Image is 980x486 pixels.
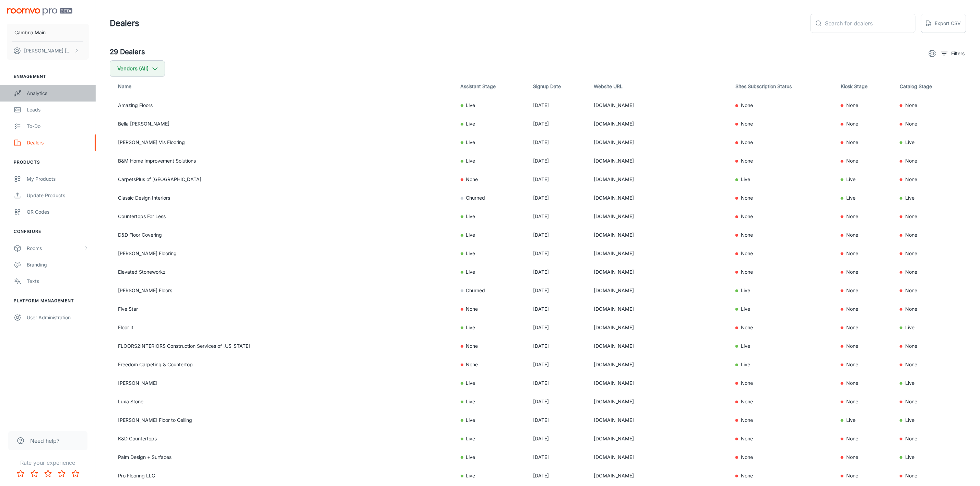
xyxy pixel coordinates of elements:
td: None [894,226,966,244]
div: Rooms [27,245,83,252]
button: [PERSON_NAME] [PERSON_NAME] [7,42,89,60]
td: B&M Home Improvement Solutions [110,152,455,170]
button: Rate 1 star [14,467,27,481]
td: None [455,300,528,318]
td: Live [455,429,528,448]
td: None [835,448,894,466]
td: None [894,115,966,133]
td: None [730,466,835,485]
td: Live [730,170,835,189]
td: None [730,152,835,170]
td: [DOMAIN_NAME] [588,374,730,392]
button: Rate 5 star [69,467,82,481]
td: FLOORS2INTERIORS Construction Services of [US_STATE] [110,337,455,355]
td: [DATE] [528,189,588,207]
td: [DOMAIN_NAME] [588,300,730,318]
button: settings [925,47,939,60]
div: QR Codes [27,208,89,216]
td: Live [894,189,966,207]
td: [DATE] [528,170,588,189]
td: Live [894,411,966,429]
td: None [894,337,966,355]
td: Five Star [110,300,455,318]
td: Churned [455,281,528,300]
div: User Administration [27,314,89,321]
td: None [894,170,966,189]
td: Live [455,318,528,337]
td: D&D Floor Covering [110,226,455,244]
div: To-do [27,122,89,130]
td: None [894,300,966,318]
td: [DOMAIN_NAME] [588,152,730,170]
td: Live [455,466,528,485]
td: [DATE] [528,429,588,448]
th: Sites Subscription Status [730,77,835,96]
th: Name [110,77,455,96]
td: None [455,170,528,189]
td: Live [730,337,835,355]
td: Live [455,448,528,466]
td: [DATE] [528,355,588,374]
td: None [455,337,528,355]
td: [DATE] [528,392,588,411]
td: Live [455,374,528,392]
h5: 29 Dealers [110,47,145,58]
td: None [835,281,894,300]
td: [DOMAIN_NAME] [588,115,730,133]
td: None [835,466,894,485]
th: Assistant Stage [455,77,528,96]
td: [DOMAIN_NAME] [588,429,730,448]
td: None [730,392,835,411]
div: Analytics [27,90,89,97]
div: Update Products [27,192,89,199]
p: [PERSON_NAME] [PERSON_NAME] [24,47,72,55]
td: [DOMAIN_NAME] [588,189,730,207]
td: [DOMAIN_NAME] [588,411,730,429]
td: Live [730,281,835,300]
td: Live [455,244,528,263]
p: Filters [951,50,965,57]
td: None [835,226,894,244]
button: Export CSV [921,14,966,33]
td: Bella [PERSON_NAME] [110,115,455,133]
td: Countertops For Less [110,207,455,226]
th: Catalog Stage [894,77,966,96]
td: [DATE] [528,466,588,485]
td: [DATE] [528,244,588,263]
td: Live [455,392,528,411]
td: None [835,133,894,152]
td: None [730,115,835,133]
td: Amazing Floors [110,96,455,115]
td: [PERSON_NAME] Floors [110,281,455,300]
td: Live [455,133,528,152]
td: [DATE] [528,226,588,244]
td: [DOMAIN_NAME] [588,133,730,152]
td: None [835,207,894,226]
td: [DATE] [528,448,588,466]
td: None [730,263,835,281]
td: [DOMAIN_NAME] [588,337,730,355]
td: None [894,96,966,115]
button: Rate 3 star [41,467,55,481]
td: [DATE] [528,318,588,337]
div: My Products [27,175,89,183]
td: None [835,374,894,392]
td: [DOMAIN_NAME] [588,392,730,411]
td: Floor It [110,318,455,337]
td: None [730,189,835,207]
button: Rate 4 star [55,467,69,481]
td: Live [894,318,966,337]
td: None [835,318,894,337]
td: None [730,448,835,466]
td: [DOMAIN_NAME] [588,281,730,300]
td: [PERSON_NAME] [110,374,455,392]
td: None [835,244,894,263]
td: None [730,244,835,263]
td: [DATE] [528,263,588,281]
td: [DOMAIN_NAME] [588,263,730,281]
td: Live [835,411,894,429]
input: Search for dealers [825,14,916,33]
td: None [894,207,966,226]
td: CarpetsPlus of [GEOGRAPHIC_DATA] [110,170,455,189]
td: None [730,318,835,337]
